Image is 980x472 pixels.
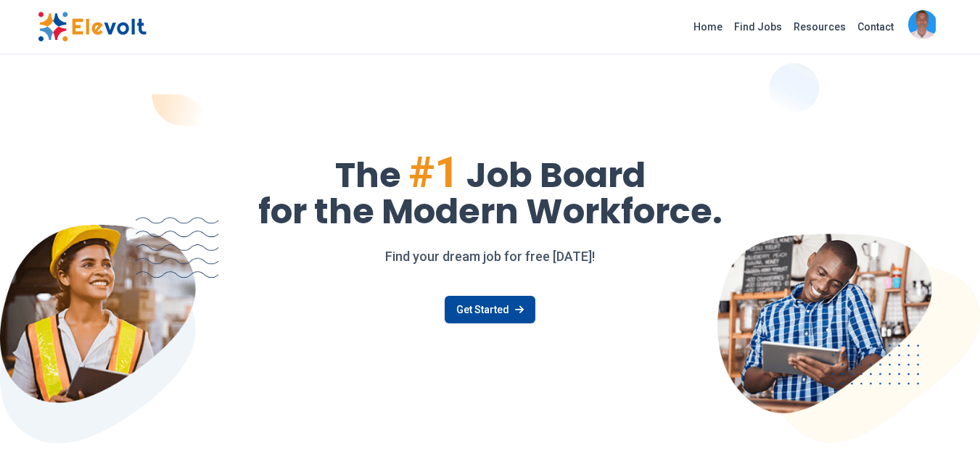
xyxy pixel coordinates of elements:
[38,12,147,42] img: Elevolt
[38,151,943,229] h1: The Job Board for the Modern Workforce.
[908,10,936,39] img: Isaiah Amunga
[788,15,852,38] a: Resources
[908,10,937,39] button: Isaiah Amunga
[688,15,728,38] a: Home
[445,296,535,323] a: Get Started
[408,146,459,198] span: #1
[852,15,899,38] a: Contact
[728,15,788,38] a: Find Jobs
[38,247,943,267] p: Find your dream job for free [DATE]!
